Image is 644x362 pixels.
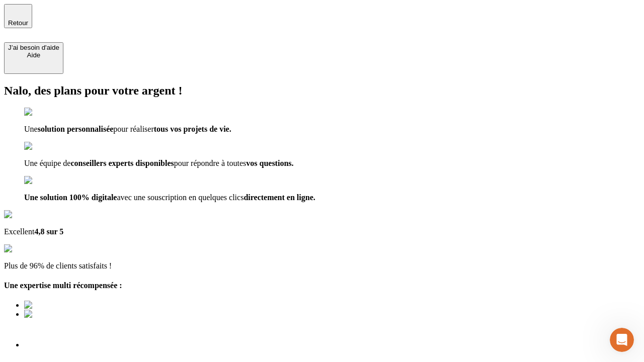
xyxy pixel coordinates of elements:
[610,328,634,352] iframe: Intercom live chat
[24,125,38,133] span: Une
[4,210,62,219] img: Google Review
[4,244,54,253] img: reviews stars
[246,159,293,167] span: vos questions.
[154,125,231,133] span: tous vos projets de vie.
[24,142,67,151] img: checkmark
[24,310,117,319] img: Best savings advice award
[8,51,59,59] div: Aide
[8,44,59,51] div: J’ai besoin d'aide
[174,159,247,167] span: pour répondre à toutes
[24,193,117,202] span: Une solution 100% digitale
[24,159,70,167] span: Une équipe de
[113,125,153,133] span: pour réaliser
[4,84,640,98] h2: Nalo, des plans pour votre argent !
[24,176,67,185] img: checkmark
[34,227,63,236] span: 4,8 sur 5
[4,227,34,236] span: Excellent
[24,108,67,117] img: checkmark
[24,319,53,347] img: Best savings advice award
[38,125,114,133] span: solution personnalisée
[8,19,28,27] span: Retour
[24,301,117,310] img: Best savings advice award
[244,193,315,202] span: directement en ligne.
[70,159,174,167] span: conseillers experts disponibles
[117,193,244,202] span: avec une souscription en quelques clics
[4,42,63,74] button: J’ai besoin d'aideAide
[4,261,640,270] p: Plus de 96% de clients satisfaits !
[4,281,640,290] h4: Une expertise multi récompensée :
[4,4,32,28] button: Retour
